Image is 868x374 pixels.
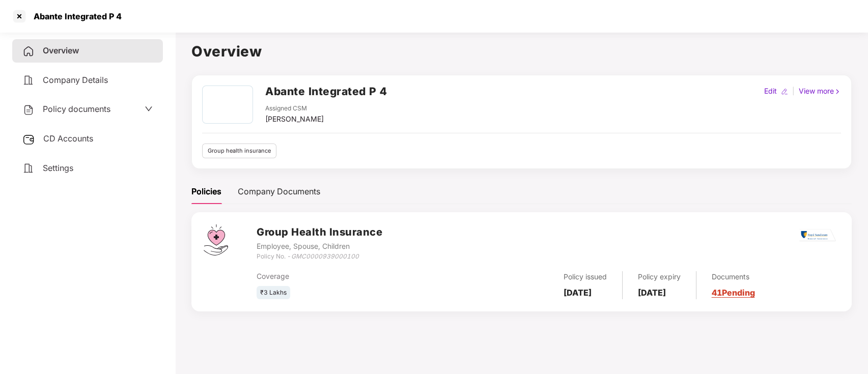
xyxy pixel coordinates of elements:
img: editIcon [781,88,788,95]
div: Abante Integrated P 4 [27,11,122,21]
div: Employee, Spouse, Children [257,241,382,252]
img: svg+xml;base64,PHN2ZyB4bWxucz0iaHR0cDovL3d3dy53My5vcmcvMjAwMC9zdmciIHdpZHRoPSI0Ny43MTQiIGhlaWdodD... [204,224,228,255]
img: svg+xml;base64,PHN2ZyB3aWR0aD0iMjUiIGhlaWdodD0iMjQiIHZpZXdCb3g9IjAgMCAyNSAyNCIgZmlsbD0ibm9uZSIgeG... [22,133,35,146]
div: Edit [762,85,779,97]
img: svg+xml;base64,PHN2ZyB4bWxucz0iaHR0cDovL3d3dy53My5vcmcvMjAwMC9zdmciIHdpZHRoPSIyNCIgaGVpZ2h0PSIyNC... [22,162,35,175]
h3: Group Health Insurance [257,224,382,240]
div: Company Documents [238,185,320,198]
div: [PERSON_NAME] [265,113,324,125]
span: Company Details [43,75,108,85]
div: Policy issued [564,271,607,282]
div: | [790,85,797,97]
img: svg+xml;base64,PHN2ZyB4bWxucz0iaHR0cDovL3d3dy53My5vcmcvMjAwMC9zdmciIHdpZHRoPSIyNCIgaGVpZ2h0PSIyNC... [22,104,35,116]
img: svg+xml;base64,PHN2ZyB4bWxucz0iaHR0cDovL3d3dy53My5vcmcvMjAwMC9zdmciIHdpZHRoPSIyNCIgaGVpZ2h0PSIyNC... [22,74,35,87]
h1: Overview [191,40,852,63]
img: svg+xml;base64,PHN2ZyB4bWxucz0iaHR0cDovL3d3dy53My5vcmcvMjAwMC9zdmciIHdpZHRoPSIyNCIgaGVpZ2h0PSIyNC... [22,45,35,57]
b: [DATE] [638,287,666,298]
div: View more [797,85,843,97]
span: Settings [43,163,73,173]
div: Policies [191,185,221,198]
span: Policy documents [43,104,110,114]
div: Group health insurance [202,143,276,158]
div: ₹3 Lakhs [257,286,290,300]
div: Policy expiry [638,271,681,282]
b: [DATE] [564,287,592,298]
img: rightIcon [834,88,841,95]
div: Documents [712,271,755,282]
h2: Abante Integrated P 4 [265,83,387,100]
img: rsi.png [799,229,836,242]
div: Assigned CSM [265,104,324,113]
a: 41 Pending [712,287,755,298]
div: Policy No. - [257,252,382,262]
span: Overview [43,45,79,55]
span: down [145,105,153,113]
i: GMC0000939000100 [291,252,359,260]
div: Coverage [257,271,451,282]
span: CD Accounts [43,133,93,143]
